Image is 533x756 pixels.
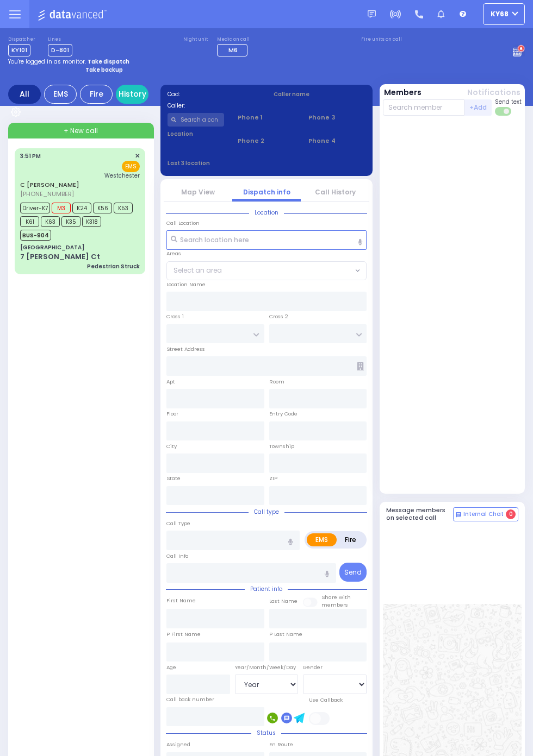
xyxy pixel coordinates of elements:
[495,106,512,117] label: Turn off text
[8,44,30,56] span: KY101
[85,66,123,74] strong: Take backup
[483,3,525,25] button: ky68
[274,90,366,98] label: Caller name
[495,98,522,106] span: Send text
[315,187,356,197] a: Call History
[269,313,288,320] label: Cross 2
[456,512,461,518] img: comment-alt.png
[269,378,284,386] label: Room
[135,152,140,161] span: ✕
[321,594,351,601] small: Share with
[82,216,101,227] span: K318
[166,281,206,288] label: Location Name
[336,533,365,546] label: Fire
[8,85,41,104] div: All
[269,475,277,482] label: ZIP
[166,410,178,418] label: Floor
[104,172,140,180] span: Westchester
[52,203,71,213] span: M3
[168,90,260,98] label: Cad:
[80,85,113,104] div: Fire
[20,243,84,251] div: [GEOGRAPHIC_DATA]
[453,507,518,521] button: Internal Chat 0
[38,8,110,21] img: Logo
[48,36,72,43] label: Lines
[61,216,80,227] span: K35
[249,209,284,217] span: Location
[307,533,337,546] label: EMS
[20,190,74,198] span: [PHONE_NUMBER]
[308,113,365,122] span: Phone 3
[217,36,251,43] label: Medic on call
[269,631,302,638] label: P Last Name
[303,664,323,671] label: Gender
[308,136,365,146] span: Phone 4
[166,741,190,748] label: Assigned
[20,251,100,262] div: 7 [PERSON_NAME] Ct
[269,597,298,605] label: Last Name
[20,152,41,160] span: 3:51 PM
[339,563,367,582] button: Send
[173,266,222,275] span: Select an area
[122,161,140,172] span: EMS
[168,102,260,110] label: Caller:
[166,345,205,353] label: Street Address
[166,475,181,482] label: State
[44,85,77,104] div: EMS
[116,85,148,104] a: History
[8,36,35,43] label: Dispatcher
[166,443,177,450] label: City
[491,9,509,19] span: ky68
[238,113,295,122] span: Phone 1
[20,203,50,213] span: Driver-K7
[235,664,299,671] div: Year/Month/Week/Day
[251,729,281,737] span: Status
[20,180,79,189] a: C [PERSON_NAME]
[72,203,91,213] span: K24
[383,99,465,116] input: Search member
[321,601,348,608] span: members
[361,36,402,43] label: Fire units on call
[309,696,343,704] label: Use Callback
[166,250,181,257] label: Areas
[48,44,72,56] span: D-801
[8,58,86,66] span: You're logged in as monitor.
[357,362,364,370] span: Other building occupants
[384,87,422,98] button: Members
[166,378,175,386] label: Apt
[269,410,298,418] label: Entry Code
[249,508,284,516] span: Call type
[93,203,112,213] span: K56
[41,216,60,227] span: K63
[243,187,290,197] a: Dispatch info
[64,126,98,136] span: + New call
[269,741,293,748] label: En Route
[166,230,367,250] input: Search location here
[166,552,188,560] label: Call Info
[166,631,201,638] label: P First Name
[114,203,133,213] span: K53
[166,597,196,604] label: First Name
[168,159,267,167] label: Last 3 location
[87,262,140,270] div: Pedestrian Struck
[238,136,295,146] span: Phone 2
[506,509,516,519] span: 0
[20,216,39,227] span: K61
[168,130,225,138] label: Location
[467,87,520,98] button: Notifications
[168,113,225,127] input: Search a contact
[166,696,214,703] label: Call back number
[166,520,190,527] label: Call Type
[245,585,288,593] span: Patient info
[183,36,208,43] label: Night unit
[88,58,129,66] strong: Take dispatch
[386,507,454,521] h5: Message members on selected call
[228,46,238,54] span: M6
[463,511,504,518] span: Internal Chat
[166,219,200,227] label: Call Location
[20,230,51,241] span: BUS-904
[166,664,176,671] label: Age
[368,10,376,18] img: message.svg
[269,443,294,450] label: Township
[181,187,215,197] a: Map View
